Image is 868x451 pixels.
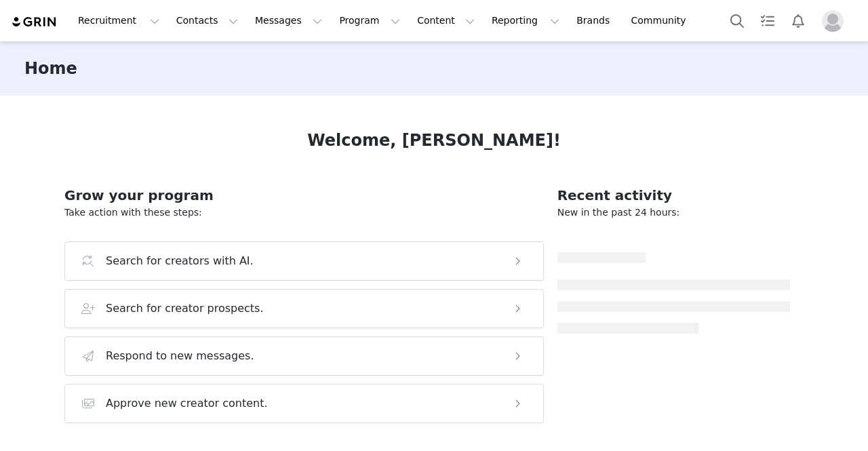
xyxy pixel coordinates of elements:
[64,336,544,376] button: Respond to new messages.
[106,395,268,412] h3: Approve new creator content.
[64,241,544,281] button: Search for creators with AI.
[11,16,58,28] img: grin logo
[64,185,544,205] h2: Grow your program
[307,128,561,153] h1: Welcome, [PERSON_NAME]!
[64,384,544,423] button: Approve new creator content.
[64,205,544,220] p: Take action with these steps:
[331,5,408,36] button: Program
[822,10,844,32] img: placeholder-profile.jpg
[106,253,254,269] h3: Search for creators with AI.
[783,5,813,36] button: Notifications
[106,300,264,317] h3: Search for creator prospects.
[64,289,544,328] button: Search for creator prospects.
[168,5,246,36] button: Contacts
[24,56,77,81] h3: Home
[70,5,167,36] button: Recruitment
[568,5,622,36] a: Brands
[814,10,857,32] button: Profile
[753,5,783,36] a: Tasks
[409,5,483,36] button: Content
[247,5,330,36] button: Messages
[484,5,568,36] button: Reporting
[106,348,254,364] h3: Respond to new messages.
[557,185,790,205] h2: Recent activity
[722,5,752,36] button: Search
[623,5,701,36] a: Community
[557,205,790,220] p: New in the past 24 hours:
